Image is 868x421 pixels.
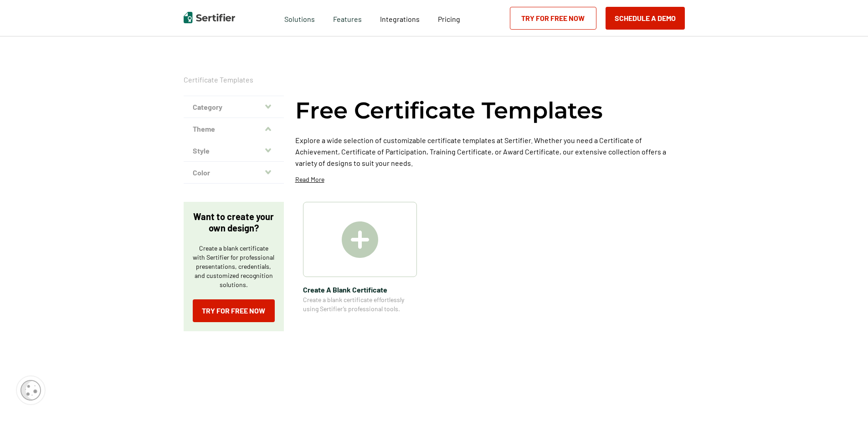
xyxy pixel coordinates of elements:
span: Certificate Templates [184,75,253,84]
a: Try for Free Now [193,299,275,322]
img: Sertifier | Digital Credentialing Platform [184,12,235,23]
span: Features [333,12,362,24]
a: Integrations [380,12,420,24]
p: Want to create your own design? [193,211,275,234]
img: Create A Blank Certificate [342,221,378,258]
button: Schedule a Demo [606,7,685,30]
div: Breadcrumb [184,75,253,84]
a: Pricing [438,12,460,24]
span: Solutions [284,12,315,24]
button: Theme [184,118,284,140]
span: Create A Blank Certificate [303,284,417,295]
button: Style [184,140,284,162]
span: Create a blank certificate effortlessly using Sertifier’s professional tools. [303,295,417,313]
span: Integrations [380,15,420,23]
span: Pricing [438,15,460,23]
a: Try for Free Now [510,7,596,30]
p: Read More [295,175,324,184]
p: Explore a wide selection of customizable certificate templates at Sertifier. Whether you need a C... [295,134,685,169]
h1: Free Certificate Templates [295,96,603,125]
button: Category [184,96,284,118]
img: Cookie Popup Icon [21,380,41,400]
a: Certificate Templates [184,75,253,84]
p: Create a blank certificate with Sertifier for professional presentations, credentials, and custom... [193,244,275,289]
button: Color [184,162,284,184]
